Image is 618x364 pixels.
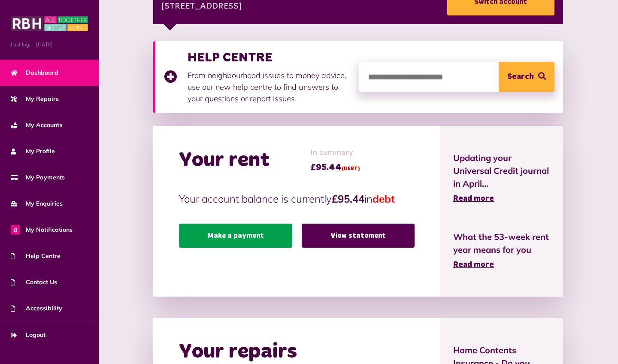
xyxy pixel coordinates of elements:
span: Read more [453,261,494,269]
span: Updating your Universal Credit journal in April... [453,152,550,190]
div: [STREET_ADDRESS] [162,0,242,13]
span: debt [373,192,395,205]
a: What the 53-week rent year means for you Read more [453,231,550,271]
span: Last login: [DATE] [11,41,88,49]
span: My Payments [11,173,65,182]
span: My Profile [11,147,55,156]
span: My Accounts [11,121,62,130]
span: My Notifications [11,225,73,234]
span: 0 [11,225,20,234]
h3: HELP CENTRE [188,50,351,65]
img: MyRBH [11,15,88,32]
strong: £95.44 [332,192,364,205]
button: Search [499,62,554,92]
span: Dashboard [11,68,58,77]
p: From neighbourhood issues to money advice, use our new help centre to find answers to your questi... [188,70,351,104]
span: What the 53-week rent year means for you [453,231,550,256]
span: (DEBT) [342,166,360,171]
span: Accessibility [11,304,62,313]
span: Logout [11,331,45,340]
a: Updating your Universal Credit journal in April... Read more [453,152,550,205]
p: Your account balance is currently in [179,191,414,206]
span: Help Centre [11,252,61,261]
span: In summary [310,147,360,159]
span: Read more [453,195,494,203]
a: View statement [302,224,415,248]
span: My Repairs [11,94,59,103]
span: £95.44 [310,161,360,174]
a: Make a payment [179,224,292,248]
span: Contact Us [11,278,57,287]
span: My Enquiries [11,199,63,208]
h2: Your rent [179,148,270,173]
span: Search [507,62,534,92]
